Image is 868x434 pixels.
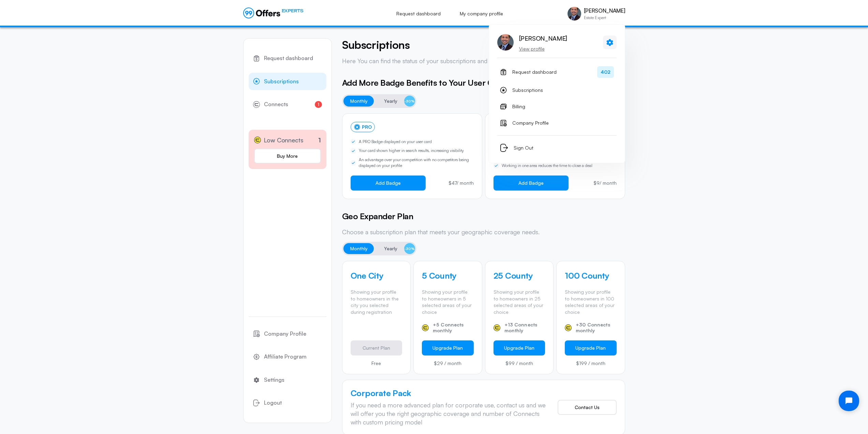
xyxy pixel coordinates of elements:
button: Logout [249,394,326,412]
span: Low Connects [264,135,304,145]
p: Showing your profile to homeowners in 100 selected areas of your choice [565,289,617,315]
button: Monthly [343,96,374,107]
span: 1 [315,101,322,108]
span: Settings [264,376,284,384]
p: Showing your profile to homeowners in 25 selected areas of your choice [494,289,545,315]
span: Subscriptions [264,77,299,86]
span: Monthly [350,244,368,253]
a: Jacob Bates[PERSON_NAME]View profile [497,33,567,52]
h5: Geo Expander Plan [342,210,625,222]
span: Logout [264,398,282,407]
span: Request dashboard [512,68,557,76]
div: If you need a more advanced plan for corporate use, contact us and we will offer you the right ge... [351,401,547,427]
a: Billing [497,100,617,113]
h4: 25 County [494,269,545,282]
p: $9 / month [593,181,617,185]
span: +13 Connects monthly [504,322,545,334]
span: Company Profile [264,330,306,338]
p: Estate Expert [584,16,625,20]
a: Subscriptions [249,73,326,90]
a: Request dashboard402 [497,64,617,81]
span: Connects [264,100,288,109]
span: Working in one area reduces the time to close a deal [502,163,592,169]
a: Affiliate Program [249,348,326,366]
p: $29 / month [422,361,474,366]
span: PRO [362,125,372,129]
h4: 5 County [422,269,474,282]
h4: 100 County [565,269,617,282]
h4: Corporate Pack [351,388,547,398]
span: Your card shown higher in search results, increasing visibility [359,148,464,154]
a: Settings [249,371,326,389]
a: Subscriptions [497,83,617,97]
span: Request dashboard [264,54,313,63]
p: Showing your profile to homeowners in 5 selected areas of your choice [422,289,474,315]
button: Add Badge [351,176,426,191]
button: Yearly-30% [377,243,415,254]
span: EXPERTS [282,8,304,14]
p: [PERSON_NAME] [584,8,625,14]
a: Request dashboard [249,50,326,67]
p: 1 [318,136,321,145]
button: Sign Out [497,141,617,155]
span: A PRO Badge displayed on your user card [359,139,432,145]
h4: Subscriptions [342,38,625,51]
p: Free [351,361,402,366]
p: View profile [519,45,567,52]
span: Subscriptions [512,86,543,94]
span: Yearly [384,244,397,253]
a: Buy More [254,149,321,164]
a: My company profile [452,6,511,21]
p: $199 / month [565,361,617,366]
p: $47 / month [448,181,474,185]
p: Showing your profile to homeowners in the city you selected during registration [351,289,402,315]
span: Affiliate Program [264,352,307,361]
a: Request dashboard [389,6,448,21]
img: Jacob Bates [568,7,581,20]
span: Company Profile [512,119,549,127]
span: Billing [512,102,525,111]
span: An advantage over your competition with no competitors being displayed on your profile [359,157,474,169]
span: Add Badge [518,180,544,186]
button: Upgrade Plan [422,340,474,355]
p: [PERSON_NAME] [519,33,567,44]
h5: Add More Badge Benefits to Your User Card [342,76,625,89]
img: Jacob Bates [497,34,514,51]
p: Choose a subscription plan that meets your geographic coverage needs. [342,228,625,236]
span: Add Badge [376,180,401,186]
span: Monthly [350,97,368,105]
button: Yearly-30% [377,96,415,107]
a: Company Profile [249,325,326,343]
button: Contact Us [558,400,617,415]
span: Yearly [384,97,397,105]
span: +30 Connects monthly [576,322,617,334]
h4: One City [351,269,402,282]
iframe: Tidio Chat [833,385,865,417]
span: 402 [597,66,614,78]
span: -30% [404,243,415,254]
a: EXPERTS [243,8,304,18]
a: Company Profile [497,116,617,130]
p: $99 / month [494,361,545,366]
button: Add Badge [494,176,569,191]
p: Here You can find the status of your subscriptions and add additional options. [342,57,625,65]
button: Current Plan [351,340,402,355]
a: Connects1 [249,96,326,113]
button: Monthly [343,243,374,254]
span: -30% [404,96,415,107]
button: Upgrade Plan [565,340,617,355]
button: Upgrade Plan [494,340,545,355]
span: +5 Connects monthly [433,322,474,334]
span: Sign Out [514,144,533,152]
